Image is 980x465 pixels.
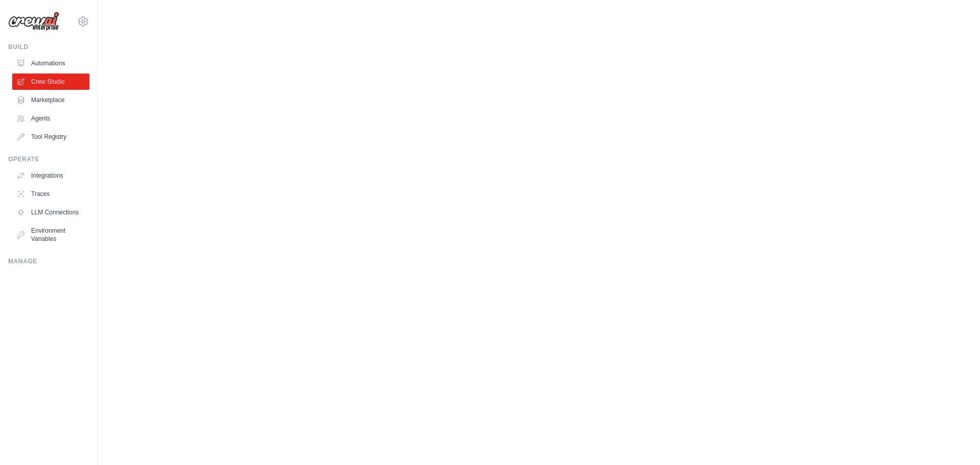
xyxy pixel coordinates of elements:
a: LLM Connections [12,204,89,221]
a: Automations [12,55,89,71]
a: Traces [12,186,89,202]
img: Logo [8,12,59,31]
a: Crew Studio [12,74,89,90]
div: Operate [8,155,89,163]
a: Environment Variables [12,223,89,247]
a: Tool Registry [12,129,89,145]
a: Marketplace [12,92,89,108]
a: Agents [12,110,89,127]
div: Build [8,43,89,51]
a: Integrations [12,167,89,184]
div: Manage [8,257,89,265]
